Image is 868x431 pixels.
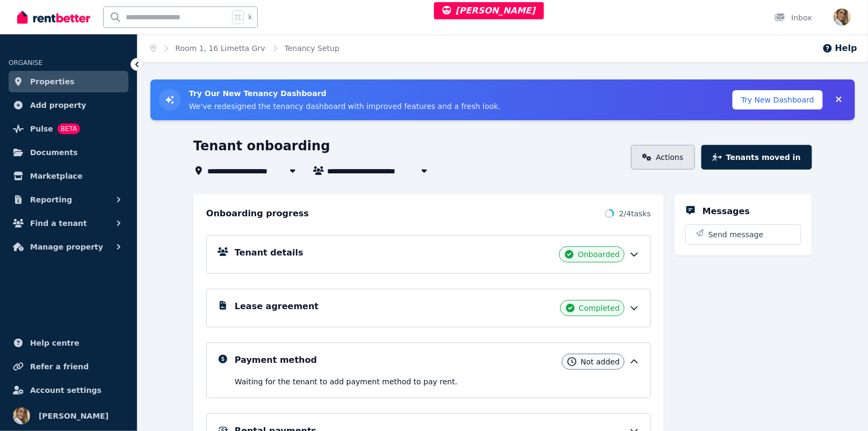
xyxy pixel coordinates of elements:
span: Pulse [30,122,53,135]
p: Waiting for the tenant to add payment method to pay rent . [235,376,640,387]
button: Reporting [9,189,128,210]
img: Jodie Cartmer [834,9,851,26]
span: Help centre [30,337,79,349]
a: Marketplace [9,165,128,187]
span: Refer a friend [30,360,89,373]
img: Jodie Cartmer [13,407,30,425]
button: Try New Dashboard [733,90,823,109]
a: Help centre [9,332,128,354]
h5: Payment method [235,354,317,367]
a: Account settings [9,379,128,401]
button: Help [822,42,857,55]
img: RentBetter [17,9,90,25]
a: Refer a friend [9,356,128,377]
h2: Onboarding progress [206,207,309,220]
span: Properties [30,75,75,88]
a: Room 1, 16 Limetta Grv [176,44,265,53]
p: We've redesigned the tenancy dashboard with improved features and a fresh look. [189,101,501,112]
button: Send message [686,225,801,244]
button: Manage property [9,236,128,258]
button: Collapse banner [831,91,847,108]
span: Account settings [30,384,102,397]
a: Documents [9,142,128,163]
a: Add property [9,94,128,116]
span: Marketplace [30,170,82,182]
span: Send message [708,229,764,240]
span: Reporting [30,193,72,206]
div: Inbox [775,12,812,23]
span: [PERSON_NAME] [39,410,108,422]
span: Completed [579,303,620,313]
span: Add property [30,99,86,112]
h5: Tenant details [235,246,303,259]
a: Actions [631,145,695,170]
span: Not added [581,356,620,367]
span: [PERSON_NAME] [443,5,536,16]
button: Tenants moved in [701,145,812,170]
span: Tenancy Setup [285,43,339,54]
span: ORGANISE [9,59,42,67]
span: k [248,13,252,21]
span: Find a tenant [30,217,87,230]
nav: Breadcrumb [138,34,352,62]
span: Onboarded [578,249,620,260]
span: 2 / 4 tasks [619,208,651,219]
span: Manage property [30,240,103,253]
div: Try New Tenancy Dashboard [150,79,855,120]
h3: Try Our New Tenancy Dashboard [189,88,501,99]
a: PulseBETA [9,118,128,140]
h5: Lease agreement [235,300,319,313]
h1: Tenant onboarding [193,137,330,155]
button: Find a tenant [9,213,128,234]
a: Properties [9,71,128,92]
span: Documents [30,146,78,159]
span: BETA [57,123,80,134]
h5: Messages [703,205,750,218]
